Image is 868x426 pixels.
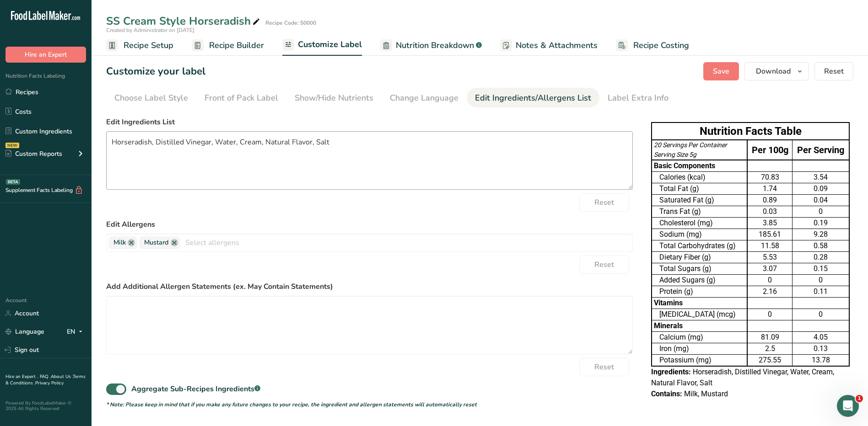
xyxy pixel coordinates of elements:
div: Show/Hide Nutrients [295,92,373,104]
div: Change Language [390,92,458,104]
a: FAQ . [40,373,51,380]
div: 3.85 [749,218,790,229]
div: EN [67,326,86,337]
span: Created by Administrator on [DATE] [106,27,194,34]
button: Reset [579,358,629,376]
div: Custom Reports [5,149,62,159]
span: Milk, Mustard [684,389,728,398]
div: Front of Pack Label [205,92,278,104]
div: 0.03 [749,206,790,217]
div: NEW [5,143,19,148]
div: 5.53 [749,252,790,263]
div: 2.16 [749,286,790,297]
span: Serving Size [654,151,688,158]
td: Cholesterol (mg) [652,218,747,229]
button: Save [703,62,739,80]
span: Recipe Builder [209,39,264,52]
div: 2.5 [749,343,790,354]
span: Contains: [651,389,682,398]
div: Powered By FoodLabelMaker © 2025 All Rights Reserved [5,400,86,411]
span: Reset [594,197,614,208]
td: Sodium (mg) [652,229,747,240]
div: 0.11 [794,286,847,297]
td: [MEDICAL_DATA] (mcg) [652,309,747,320]
div: 11.58 [749,240,790,251]
td: Dietary Fiber (g) [652,252,747,263]
td: Per Serving [793,140,849,160]
span: Download [756,66,791,77]
a: About Us . [51,373,73,380]
span: Nutrition Breakdown [396,39,474,52]
a: Recipe Costing [616,35,689,56]
td: Basic Components [652,160,747,172]
a: Recipe Setup [106,35,173,56]
button: Reset [579,256,629,274]
span: Ingredients: [651,367,691,376]
div: 0 [794,206,847,217]
td: Total Sugars (g) [652,263,747,275]
td: Saturated Fat (g) [652,195,747,206]
td: Iron (mg) [652,343,747,355]
td: Total Carbohydrates (g) [652,240,747,252]
a: Recipe Builder [192,35,264,56]
div: 13.78 [794,355,847,366]
span: 1 [856,395,863,402]
div: 0.15 [794,263,847,274]
label: Edit Ingredients List [106,117,633,128]
div: 0.89 [749,195,790,206]
div: 0.28 [794,252,847,263]
div: 0.19 [794,218,847,229]
span: Recipe Setup [124,39,173,52]
div: 81.09 [749,332,790,343]
th: Nutrition Facts Table [652,122,849,140]
div: 0.58 [794,240,847,251]
h1: Customize your label [106,64,205,79]
span: Reset [594,259,614,270]
div: 0 [794,275,847,286]
td: Minerals [652,320,747,332]
div: 0.04 [794,195,847,206]
div: Choose Label Style [114,92,188,104]
span: Save [713,66,729,77]
span: Reset [594,362,614,373]
span: Recipe Costing [633,39,689,52]
div: 20 Servings Per Container [654,140,745,150]
label: Edit Allergens [106,219,633,230]
i: * Note: Please keep in mind that if you make any future changes to your recipe, the ingredient an... [106,401,477,408]
button: Hire an Expert [5,47,86,63]
span: Milk [113,238,126,248]
span: Mustard [144,238,169,248]
a: Hire an Expert . [5,373,38,380]
td: Calories (kcal) [652,172,747,183]
div: Edit Ingredients/Allergens List [475,92,591,104]
label: Add Additional Allergen Statements (ex. May Contain Statements) [106,281,633,292]
div: 0 [794,309,847,320]
span: Customize Label [298,38,362,51]
div: 1.74 [749,183,790,194]
td: Potassium (mg) [652,355,747,367]
div: SS Cream Style Horseradish [106,13,262,29]
div: Label Extra Info [608,92,669,104]
button: Download [744,62,809,80]
td: Calcium (mg) [652,332,747,343]
div: BETA [6,179,20,185]
div: 275.55 [749,355,790,366]
div: 0.13 [794,343,847,354]
input: Select allergens [180,235,632,250]
div: 70.83 [749,172,790,183]
a: Terms & Conditions . [5,373,86,386]
span: Reset [824,66,844,77]
td: Added Sugars (g) [652,275,747,286]
td: Protein (g) [652,286,747,298]
iframe: Intercom live chat [837,395,859,417]
div: 9.28 [794,229,847,240]
td: Total Fat (g) [652,183,747,195]
div: 3.07 [749,263,790,274]
div: 4.05 [794,332,847,343]
div: 0.09 [794,183,847,194]
span: Notes & Attachments [516,39,598,52]
button: Reset [814,62,853,80]
td: Trans Fat (g) [652,206,747,218]
div: 3.54 [794,172,847,183]
div: 0 [749,309,790,320]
